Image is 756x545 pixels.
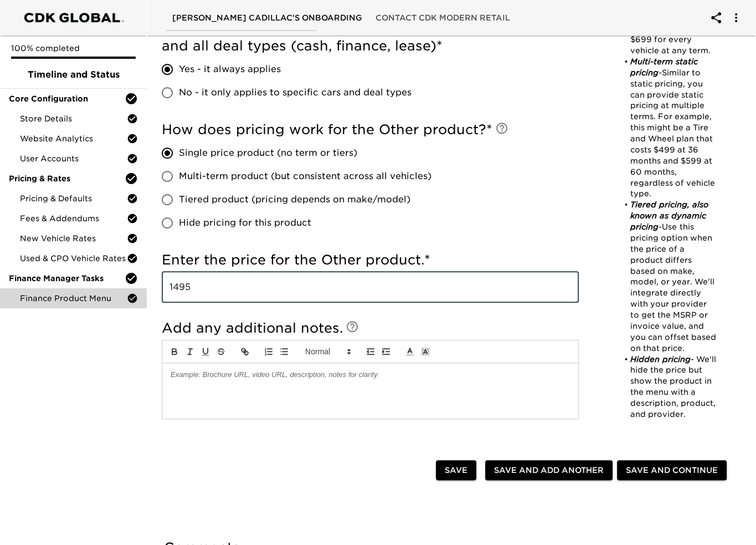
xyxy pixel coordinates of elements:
em: Hidden pricing [630,355,691,364]
p: 100% completed [11,43,136,54]
span: Hide pricing for this product [179,216,311,230]
span: Yes - it always applies [179,63,281,76]
span: Tiered product (pricing depends on make/model) [179,193,410,206]
h5: How does pricing work for the Other product? [162,121,579,139]
input: Example: $499 [162,272,579,303]
em: - [659,222,662,231]
h5: Add any additional notes. [162,319,579,337]
span: Save and Continue [626,463,718,477]
span: Finance Product Menu [20,293,127,304]
button: Save and Add Another [485,460,613,481]
span: Finance Manager Tasks [9,273,125,284]
span: Multi-term product (but consistent across all vehicles) [179,170,431,183]
button: account of current user [723,4,749,31]
span: Core Configuration [9,93,125,104]
span: Pricing & Defaults [20,193,127,204]
span: Timeline and Status [9,68,138,82]
span: Used & CPO Vehicle Rates [20,253,127,264]
span: Pricing & Rates [9,173,125,184]
span: Save [445,463,467,477]
span: Website Analytics [20,133,127,144]
span: Fees & Addendums [20,213,127,224]
h5: Enter the price for the Other product. [162,251,579,269]
span: Store Details [20,113,127,124]
button: Save and Continue [617,460,727,481]
span: Contact CDK Modern Retail [376,11,510,25]
em: Tiered pricing, also known as dynamic pricing [630,200,711,231]
button: account of current user [703,4,729,31]
em: - [659,68,662,77]
span: Single price product (no term or tiers) [179,146,357,160]
span: New Vehicle Rates [20,233,127,244]
span: User Accounts [20,153,127,164]
em: Multi-term static pricing [630,57,701,77]
span: No - it only applies to specific cars and deal types [179,86,412,99]
h5: Is the Other product available on all cars (new, used, CPO) and all deal types (cash, finance, le... [162,19,579,55]
li: Similar to static pricing, you can provide static pricing at multiple terms. For example, this mi... [619,57,716,200]
li: Use this pricing option when the price of a product differs based on make, model, or year. We'll ... [619,200,716,354]
li: - We'll hide the price but show the product in the menu with a description, product, and provider. [619,354,716,420]
span: [PERSON_NAME] Cadillac's Onboarding [172,11,362,25]
span: Save and Add Another [494,463,604,477]
button: Save [436,460,476,481]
